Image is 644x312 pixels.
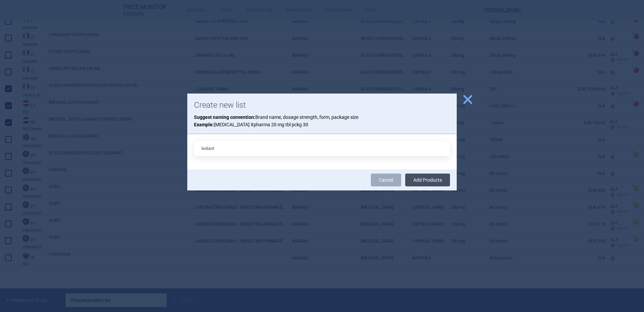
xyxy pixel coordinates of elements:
[194,113,450,129] p: Brand name, dosage strength, form, package size [MEDICAL_DATA] Xpharma 20 mg tbl pckg 30
[405,174,450,186] button: Add Products
[194,141,450,156] input: List name
[194,100,450,110] h1: Create new list
[371,174,401,186] a: Cancel
[194,114,255,120] strong: Suggest naming convention:
[194,122,214,127] strong: Example:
